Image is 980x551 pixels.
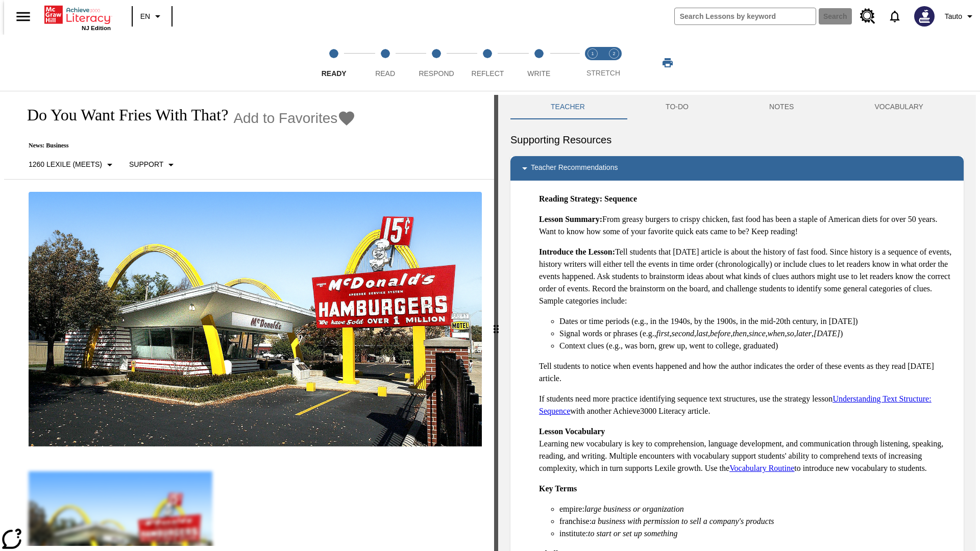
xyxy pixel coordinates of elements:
div: activity [498,95,976,551]
li: Context clues (e.g., was born, grew up, went to college, graduated) [559,340,955,352]
a: Vocabulary Routine [729,464,794,472]
button: Scaffolds, Support [125,156,181,174]
img: One of the first McDonald's stores, with the iconic red sign and golden arches. [29,192,482,447]
em: later [796,329,812,338]
input: search field [675,8,816,24]
em: first [656,329,670,338]
p: If students need more practice identifying sequence text structures, use the strategy lesson with... [539,393,955,417]
li: institute: [559,528,955,540]
div: Instructional Panel Tabs [510,95,964,119]
img: Avatar [914,6,935,27]
a: Understanding Text Structure: Sequence [539,394,932,415]
text: 1 [591,51,594,56]
button: Language: EN, Select a language [136,7,168,26]
a: Notifications [881,3,908,30]
em: then [732,329,747,338]
span: Write [527,69,550,78]
span: Tauto [945,11,962,22]
div: Press Enter or Spacebar and then press right and left arrow keys to move the slider [494,95,498,551]
button: Respond step 3 of 5 [407,35,466,91]
button: Profile/Settings [941,7,980,26]
button: TO-DO [625,95,729,119]
li: Dates or time periods (e.g., in the 1940s, by the 1900s, in the mid-20th century, in [DATE]) [559,315,955,328]
em: [DATE] [814,329,840,338]
span: Respond [419,69,454,78]
li: empire: [559,503,955,515]
button: Print [651,54,684,72]
p: 1260 Lexile (Meets) [29,159,102,170]
button: Reflect step 4 of 5 [458,35,517,91]
strong: Lesson Summary: [539,215,602,223]
button: Stretch Respond step 2 of 2 [599,35,629,91]
button: Teacher [510,95,625,119]
span: Ready [322,69,347,78]
a: Resource Center, Will open in new tab [854,3,881,30]
p: Tell students that [DATE] article is about the history of fast food. Since history is a sequence ... [539,246,955,307]
div: Home [44,4,111,31]
strong: Introduce the Lesson: [539,247,615,256]
em: large business or organization [584,505,684,513]
button: Add to Favorites - Do You Want Fries With That? [233,109,356,127]
span: Add to Favorites [233,110,337,127]
button: VOCABULARY [834,95,964,119]
span: EN [140,11,150,22]
text: 2 [612,51,615,56]
button: Open side menu [8,2,38,32]
div: reading [4,95,494,546]
strong: Sequence [604,194,637,203]
li: Signal words or phrases (e.g., , , , , , , , , , ) [559,328,955,340]
p: From greasy burgers to crispy chicken, fast food has been a staple of American diets for over 50 ... [539,213,955,238]
span: NJ Edition [82,25,111,31]
em: a business with permission to sell a company's products [592,517,774,525]
button: Write step 5 of 5 [509,35,569,91]
h6: Supporting Resources [510,132,964,148]
button: NOTES [729,95,834,119]
span: Read [375,69,395,78]
em: last [696,329,708,338]
span: Reflect [472,69,504,78]
em: so [787,329,794,338]
em: when [768,329,785,338]
span: STRETCH [586,69,620,77]
div: Teacher Recommendations [510,156,964,181]
strong: Lesson Vocabulary [539,427,605,436]
strong: Key Terms [539,484,577,493]
button: Select a new avatar [908,3,941,30]
p: News: Business [16,142,356,149]
em: to start or set up something [588,529,678,538]
p: Support [129,159,163,170]
em: before [710,329,730,338]
button: Ready step 1 of 5 [304,35,363,91]
button: Stretch Read step 1 of 2 [578,35,607,91]
strong: Reading Strategy: [539,194,602,203]
button: Select Lexile, 1260 Lexile (Meets) [24,156,120,174]
h1: Do You Want Fries With That? [16,106,228,124]
p: Teacher Recommendations [531,162,618,174]
button: Read step 2 of 5 [355,35,414,91]
p: Learning new vocabulary is key to comprehension, language development, and communication through ... [539,425,955,474]
em: since [749,329,766,338]
em: second [672,329,694,338]
li: franchise: [559,515,955,528]
p: Tell students to notice when events happened and how the author indicates the order of these even... [539,360,955,385]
